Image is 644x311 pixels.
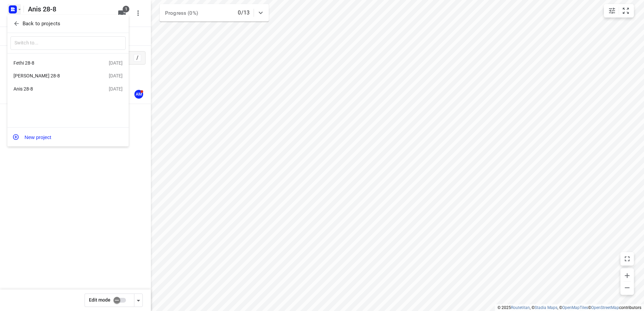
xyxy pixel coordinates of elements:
div: [DATE] [109,86,123,92]
div: [DATE] [109,60,123,66]
div: [PERSON_NAME] 28-8[DATE] [7,69,129,82]
p: Back to projects [23,20,60,28]
div: Anis 28-8 [13,86,91,92]
button: New project [7,130,129,144]
input: Switch to... [10,36,126,50]
div: Fethi 28-8[DATE] [7,56,129,69]
div: [PERSON_NAME] 28-8 [13,73,91,78]
div: Fethi 28-8 [13,60,91,66]
div: [DATE] [109,73,123,78]
div: Anis 28-8[DATE] [7,82,129,96]
button: Back to projects [10,18,126,29]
